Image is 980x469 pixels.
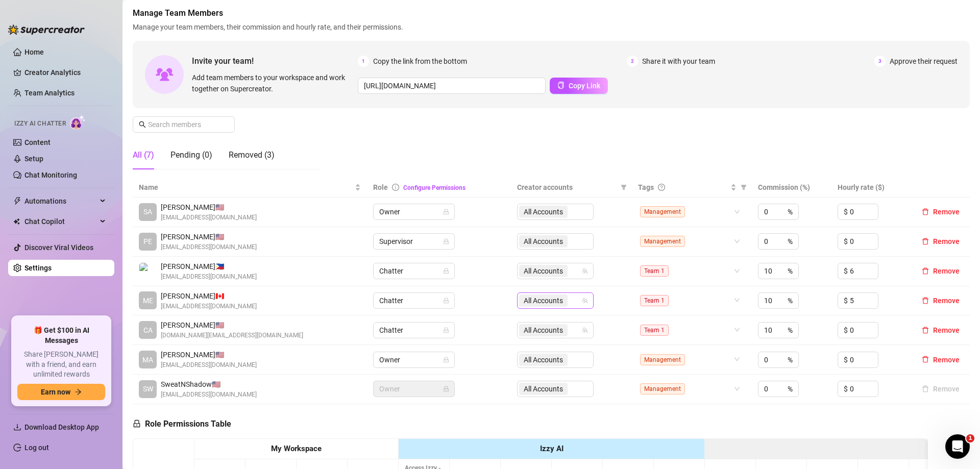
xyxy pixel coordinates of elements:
[918,324,964,336] button: Remove
[640,265,669,277] span: Team 1
[41,388,70,396] span: Earn now
[392,184,399,191] span: info-circle
[373,183,388,191] span: Role
[933,297,960,305] span: Remove
[640,383,685,394] span: Management
[143,295,153,306] span: ME
[540,444,563,453] strong: Izzy AI
[8,24,85,35] img: logo-BBDzfeDw.svg
[133,419,141,428] span: lock
[143,206,152,217] span: SA
[161,213,257,223] span: [EMAIL_ADDRESS][DOMAIN_NAME]
[24,171,77,179] a: Chat Monitoring
[922,238,929,245] span: delete
[24,243,93,252] a: Discover Viral Videos
[922,327,929,334] span: delete
[640,295,669,306] span: Team 1
[739,180,749,195] span: filter
[569,82,600,90] span: Copy Link
[519,294,568,307] span: All Accounts
[229,149,275,161] div: Removed (3)
[752,178,832,198] th: Commission (%)
[443,357,449,363] span: lock
[161,360,257,370] span: [EMAIL_ADDRESS][DOMAIN_NAME]
[874,56,886,67] span: 3
[642,56,715,67] span: Share it with your team
[922,208,929,215] span: delete
[271,444,322,453] strong: My Workspace
[379,234,449,249] span: Supervisor
[70,115,86,130] img: AI Chatter
[13,218,20,225] img: Chat Copilot
[918,206,964,218] button: Remove
[133,149,154,161] div: All (7)
[161,261,257,272] span: [PERSON_NAME] 🇵🇭
[638,182,654,193] span: Tags
[24,423,99,431] span: Download Desktop App
[550,78,608,94] button: Copy Link
[161,319,303,331] span: [PERSON_NAME] 🇺🇸
[143,383,153,394] span: SW
[161,242,257,252] span: [EMAIL_ADDRESS][DOMAIN_NAME]
[640,236,685,247] span: Management
[24,264,52,272] a: Settings
[161,302,257,311] span: [EMAIL_ADDRESS][DOMAIN_NAME]
[24,89,75,97] a: Team Analytics
[524,295,563,306] span: All Accounts
[161,202,257,213] span: [PERSON_NAME] 🇺🇸
[922,267,929,275] span: delete
[640,325,669,336] span: Team 1
[443,238,449,244] span: lock
[379,323,449,338] span: Chatter
[170,149,212,161] div: Pending (0)
[24,155,43,163] a: Setup
[557,82,565,89] span: copy
[922,356,929,363] span: delete
[133,7,970,19] span: Manage Team Members
[619,180,629,195] span: filter
[139,121,146,128] span: search
[443,209,449,215] span: lock
[443,386,449,392] span: lock
[142,354,153,365] span: MA
[75,388,82,396] span: arrow-right
[443,327,449,333] span: lock
[24,138,51,146] a: Content
[582,298,588,304] span: team
[403,184,465,191] a: Configure Permissions
[443,268,449,274] span: lock
[139,263,156,280] img: Jhon Kenneth Cornito
[640,206,685,217] span: Management
[621,184,627,190] span: filter
[24,193,97,209] span: Automations
[161,290,257,302] span: [PERSON_NAME] 🇨🇦
[933,267,960,275] span: Remove
[133,178,367,198] th: Name
[933,326,960,334] span: Remove
[161,231,257,242] span: [PERSON_NAME] 🇺🇸
[918,354,964,366] button: Remove
[24,213,97,230] span: Chat Copilot
[17,384,105,400] button: Earn nowarrow-right
[918,383,964,395] button: Remove
[161,390,257,400] span: [EMAIL_ADDRESS][DOMAIN_NAME]
[373,56,467,67] span: Copy the link from the bottom
[627,56,638,67] span: 2
[24,443,49,452] a: Log out
[14,119,66,129] span: Izzy AI Chatter
[890,56,958,67] span: Approve their request
[143,325,153,336] span: CA
[143,236,152,247] span: PE
[524,265,563,277] span: All Accounts
[192,55,358,67] span: Invite your team!
[24,48,44,56] a: Home
[24,64,106,81] a: Creator Analytics
[192,72,354,94] span: Add team members to your workspace and work together on Supercreator.
[358,56,369,67] span: 1
[161,272,257,282] span: [EMAIL_ADDRESS][DOMAIN_NAME]
[161,349,257,360] span: [PERSON_NAME] 🇺🇸
[13,197,21,205] span: thunderbolt
[517,182,617,193] span: Creator accounts
[918,235,964,248] button: Remove
[831,178,912,198] th: Hourly rate ($)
